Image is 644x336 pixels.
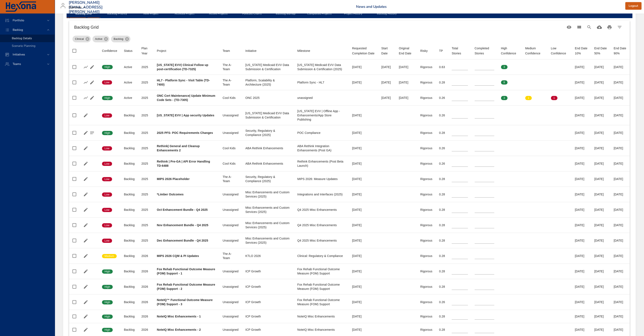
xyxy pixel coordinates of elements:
span: Clinical [72,37,86,41]
button: Edit Project Details [83,237,89,244]
div: [DATE] [352,80,375,85]
div: 2025 [141,96,150,100]
div: Sort [452,46,468,56]
div: Fox Rehab Functional Outcome Measure (FOM) Support [297,267,345,276]
b: Nov Enhancement Bundle - Q4 2025 [157,223,208,227]
div: Active [92,36,109,42]
div: [DATE] [575,65,588,69]
div: [DATE] [399,80,414,85]
div: 2025 [141,113,150,117]
div: 0.28 [439,238,445,243]
div: Sort [102,48,117,53]
div: 2025 [141,223,150,227]
div: 2025 [141,208,150,212]
b: Fox Rehab Functional Outcome Measure (FOM) Support - 1 [157,267,215,275]
div: Backlog [124,192,135,196]
span: Backlog [111,37,126,41]
div: [DATE] [352,208,375,212]
div: [DATE] [594,208,607,212]
span: Team [223,48,239,53]
div: [DATE] [352,223,375,227]
div: 0.26 [439,96,445,100]
div: [DATE] [352,238,375,243]
span: Confidence [102,48,117,53]
button: Show Burnup [83,79,89,86]
div: [DATE] [594,192,607,196]
div: MIPS 2026: Measure Updates [297,177,345,181]
div: Backlog [124,269,135,273]
div: Sort [475,46,494,56]
div: [DATE] [575,113,588,117]
span: 0 [551,81,557,84]
button: Download CSV [594,22,604,32]
span: Initiative [245,48,291,53]
span: 0 [525,81,532,84]
div: Low Confidence [551,46,568,56]
div: Backlog [124,254,135,258]
div: Integrations and Interfaces (2025) [297,192,345,196]
div: The A-Team [223,252,239,260]
div: Rigorous [420,113,432,117]
div: Rigorous [420,146,432,150]
div: Sort [399,46,414,56]
b: 2025 PFS- POC Requirements Changes [157,131,213,134]
div: ABA Rethink Integration Enhancements (Post GA) [297,144,345,152]
b: Oct Enhancement Bundle - Q4 2025 [157,208,208,211]
div: 0.28 [439,131,445,135]
span: Logout [629,3,638,9]
div: [DATE] [352,131,375,135]
div: Security, Regulatory & Compliance (2025) [245,129,291,137]
div: ABA Rethink Enhancements [245,161,291,166]
div: [DATE] [575,161,588,166]
div: [US_STATE] Medicaid EVV Data Submission & Certification [245,111,291,120]
span: Backlog Details [12,36,32,40]
span: Low [102,239,112,243]
span: Low [102,81,112,84]
div: Rigorous [420,254,432,258]
button: Edit Project Details [83,284,89,290]
div: Misc Enhancements and Custom Services (2025) [245,190,291,199]
div: 0.28 [439,254,445,258]
div: Team [223,48,230,53]
div: [DATE] [594,269,607,273]
div: Q4 2025 Misc Enhancements [297,208,345,212]
button: Edit Project Details [83,112,89,118]
h3: [PERSON_NAME][EMAIL_ADDRESS][PERSON_NAME][DOMAIN_NAME] [69,0,103,19]
div: Unassigned [223,238,239,243]
span: Low [102,177,112,181]
div: 0.28 [439,269,445,273]
div: Platform Sync - HL7 [297,80,345,85]
div: Sort [352,46,375,56]
button: Edit Project Details [83,268,89,274]
button: Print [604,22,615,32]
span: Low [102,223,112,227]
div: Unassigned [223,192,239,196]
div: [DATE] [594,238,607,243]
span: TP [439,48,445,53]
b: Fox Rehab Functional Outcome Measure (FOM) Support - 2 [157,283,215,290]
span: Portfolio [9,18,28,22]
div: Risky [420,48,428,53]
button: Edit Project Details [83,313,89,320]
div: 0.63 [439,65,445,69]
div: Backlog [124,238,135,243]
span: 3 [501,96,507,100]
div: [DATE] [352,65,375,69]
div: [US_STATE] Medicaid EVV Data Submission & Certification [245,63,291,71]
div: [DATE] [614,223,626,227]
b: [US_STATE] EVV| Clinical Follow up post-certification (TD-7325) [157,63,208,71]
div: The A-Team [223,175,239,183]
div: [DATE] [594,223,607,227]
b: HL7 - Platform Sync - Visit Table (TD-7400) [157,79,210,86]
button: Edit Project Details [83,160,89,167]
div: Medium Confidence [525,46,544,56]
div: [DATE] [614,161,626,166]
div: [DATE] [381,96,392,100]
button: Edit Project Details [89,64,95,70]
div: ICP Growth [245,269,291,273]
div: [DATE] [575,80,588,85]
div: Sort [420,48,428,53]
div: [DATE] [614,269,626,273]
div: [DATE] [352,161,375,166]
